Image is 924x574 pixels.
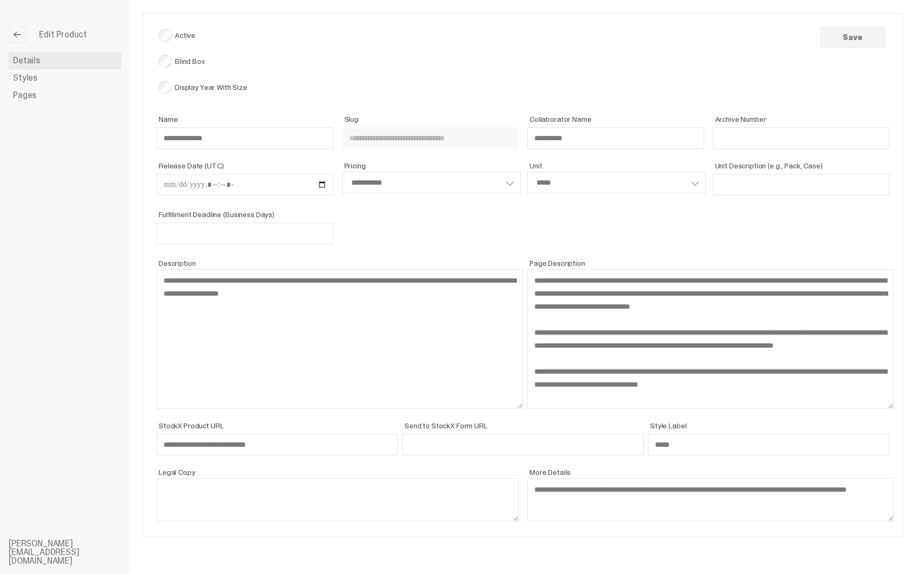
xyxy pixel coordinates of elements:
span: Description [159,259,523,267]
span: Fulfillment Deadline (Business Days) [159,211,333,218]
span: Collaborator Name [529,115,704,123]
input: Collaborator Name [527,127,704,149]
span: Pages [13,91,36,100]
span: Legal Copy [159,468,519,476]
span: Blind Box [159,55,523,68]
span: Active [159,29,523,42]
textarea: More Details [527,478,894,521]
span: Release Date (UTC) [159,162,333,169]
input: Slug [342,127,519,149]
select: Pricing [342,172,521,193]
span: Unit [529,162,706,169]
span: Display Year With Size [159,81,523,94]
input: StockX Product URL [156,434,398,455]
input: Unit Description (e.g., Pack, Case) [713,174,890,195]
span: Unit Description (e.g., Pack, Case) [715,162,890,169]
a: Details [9,52,121,69]
span: Slug [344,115,519,123]
span: Edit Product [39,30,87,39]
textarea: Legal Copy [156,478,519,521]
span: StockX Product URL [159,422,398,429]
span: Style Label [650,422,889,429]
a: Pages [9,87,121,104]
input: Blind Box [159,55,172,68]
span: Pricing [344,162,521,169]
input: Name [156,127,333,149]
span: Page Description [529,259,894,267]
li: [PERSON_NAME][EMAIL_ADDRESS][DOMAIN_NAME] [9,539,139,565]
span: Styles [13,74,37,82]
input: Send to StockX Form URL [402,434,644,455]
textarea: Page Description [527,269,894,409]
input: Display Year With Size [159,81,172,94]
button: Save [820,27,885,48]
span: Send to StockX Form URL [404,422,644,429]
input: Release Date (UTC) [156,174,333,195]
select: Unit [527,172,706,193]
span: Name [159,115,333,123]
input: Active [159,29,172,42]
textarea: Description [156,269,523,409]
span: Archive Number [715,115,890,123]
a: Styles [9,69,121,87]
input: Archive Number [713,127,890,149]
span: Details [13,56,40,65]
span: More Details [529,468,894,476]
input: Style Label [648,434,889,455]
input: Fulfillment Deadline (Business Days) [156,223,333,244]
